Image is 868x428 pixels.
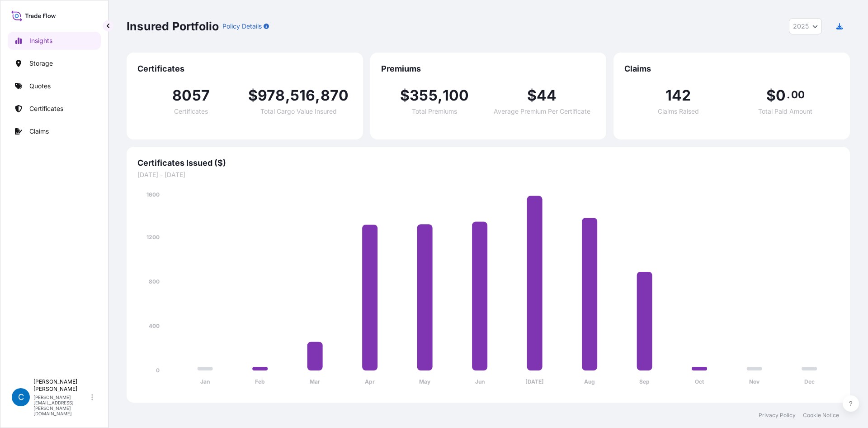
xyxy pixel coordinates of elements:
tspan: Feb [255,378,265,385]
tspan: Dec [804,378,815,385]
span: 100 [443,88,469,103]
button: Year Selector [789,18,822,34]
span: . [787,91,790,98]
span: Claims Raised [658,108,699,115]
span: , [315,88,320,103]
span: 516 [290,88,316,103]
span: $ [248,88,258,103]
a: Privacy Policy [759,412,796,419]
p: Insured Portfolio [127,19,219,34]
a: Insights [8,32,101,50]
span: 0 [776,88,786,103]
p: Insights [29,36,52,45]
span: Claims [624,63,839,74]
span: Certificates [174,108,208,115]
tspan: 800 [149,278,160,285]
span: [DATE] - [DATE] [137,170,839,179]
span: Certificates Issued ($) [137,158,839,168]
p: Policy Details [222,22,262,31]
p: Quotes [29,82,51,91]
span: Total Paid Amount [758,108,812,115]
span: Certificates [137,63,352,74]
span: 870 [321,88,349,103]
span: Average Premium Per Certificate [494,108,590,115]
span: 355 [410,88,438,103]
tspan: 400 [149,322,160,329]
tspan: Sep [639,378,650,385]
span: C [18,393,24,402]
tspan: Aug [584,378,595,385]
tspan: May [419,378,431,385]
tspan: 0 [156,367,160,374]
tspan: Apr [365,378,375,385]
span: 8057 [172,88,210,103]
a: Cookie Notice [803,412,839,419]
span: $ [400,88,410,103]
span: $ [766,88,776,103]
tspan: [DATE] [525,378,544,385]
a: Storage [8,54,101,72]
span: $ [527,88,537,103]
span: Total Premiums [412,108,457,115]
span: 142 [665,88,691,103]
span: 978 [258,88,285,103]
tspan: 1600 [146,191,160,198]
tspan: Jan [200,378,210,385]
p: [PERSON_NAME][EMAIL_ADDRESS][PERSON_NAME][DOMAIN_NAME] [33,394,90,416]
tspan: Oct [695,378,704,385]
span: Premiums [381,63,596,74]
a: Quotes [8,77,101,95]
a: Claims [8,122,101,140]
p: Storage [29,59,53,68]
span: , [285,88,290,103]
span: 44 [537,88,557,103]
span: , [438,88,443,103]
tspan: 1200 [146,234,160,240]
span: 00 [791,91,805,98]
span: 2025 [793,22,809,31]
p: [PERSON_NAME] [PERSON_NAME] [33,378,90,393]
tspan: Jun [475,378,485,385]
a: Certificates [8,100,101,118]
span: Total Cargo Value Insured [260,108,337,115]
p: Certificates [29,104,63,113]
tspan: Nov [749,378,760,385]
p: Claims [29,127,49,136]
tspan: Mar [310,378,320,385]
